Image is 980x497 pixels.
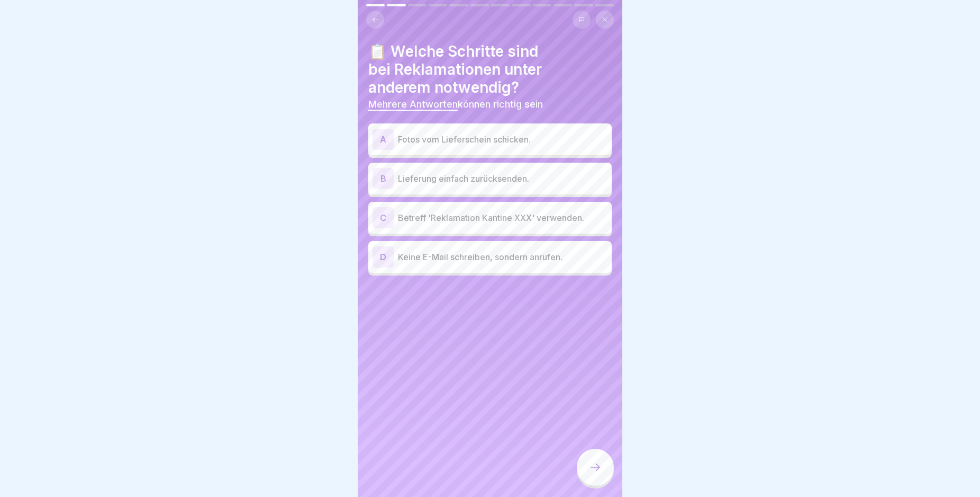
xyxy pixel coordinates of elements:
div: B [373,168,394,189]
span: Mehrere Antworten [368,99,458,110]
p: Lieferung einfach zurücksenden. [398,172,607,185]
p: Fotos vom Lieferschein schicken. [398,133,607,146]
h4: 📋 Welche Schritte sind bei Reklamationen unter anderem notwendig? [368,42,612,96]
p: können richtig sein [368,99,612,110]
div: D [373,246,394,268]
div: C [373,207,394,228]
p: Betreff 'Reklamation Kantine XXX' verwenden. [398,211,607,224]
p: Keine E-Mail schreiben, sondern anrufen. [398,251,607,263]
div: A [373,129,394,150]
